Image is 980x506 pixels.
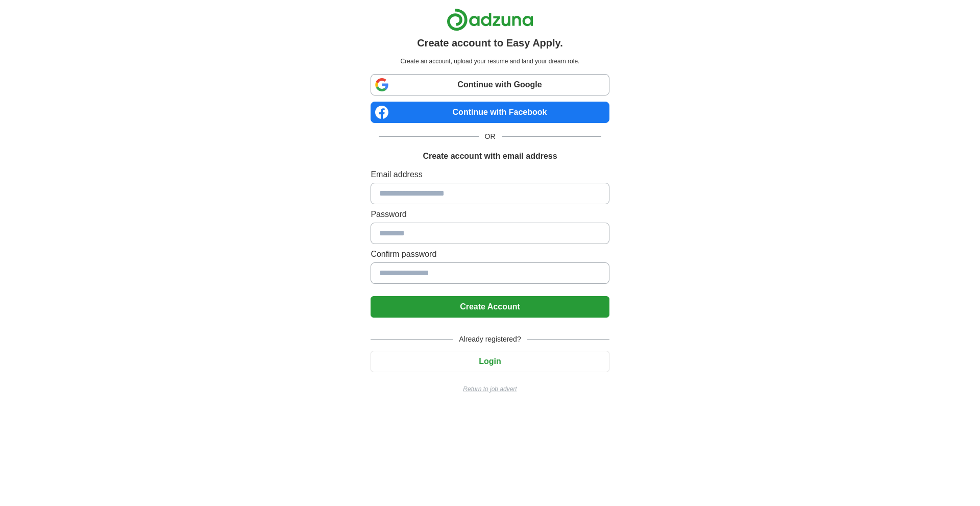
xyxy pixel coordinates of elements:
[417,35,563,51] h1: Create account to Easy Apply.
[479,131,502,142] span: OR
[371,168,609,181] label: Email address
[447,8,533,31] img: Adzuna logo
[453,334,527,345] span: Already registered?
[371,102,609,123] a: Continue with Facebook
[371,357,609,366] a: Login
[371,248,609,260] label: Confirm password
[373,57,607,66] p: Create an account, upload your resume and land your dream role.
[371,351,609,372] button: Login
[371,74,609,95] a: Continue with Google
[423,150,557,162] h1: Create account with email address
[371,384,609,394] a: Return to job advert
[371,296,609,318] button: Create Account
[371,208,609,221] label: Password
